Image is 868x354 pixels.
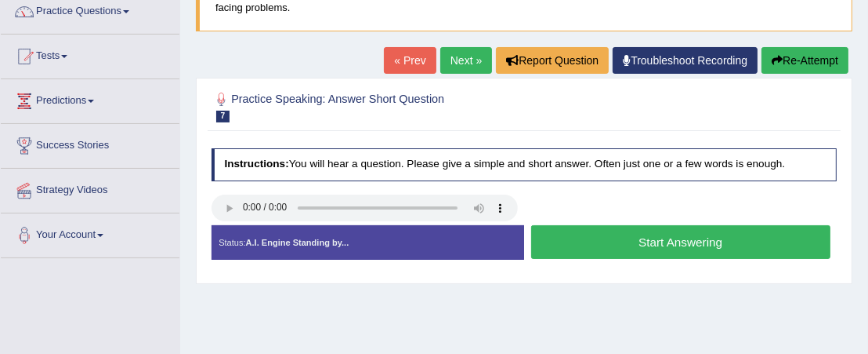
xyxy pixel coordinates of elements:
[1,169,179,208] a: Strategy Videos
[440,47,492,74] a: Next »
[496,47,609,74] button: Report Question
[1,213,179,253] a: Your Account
[761,47,848,74] button: Re-Attempt
[212,225,524,260] div: Status:
[212,89,599,122] h2: Practice Speaking: Answer Short Question
[384,47,436,74] a: « Prev
[212,148,837,181] h4: You will hear a question. Please give a simple and short answer. Often just one or a few words is...
[216,111,230,122] span: 7
[1,35,179,74] a: Tests
[531,225,830,259] button: Start Answering
[224,158,288,170] b: Instructions:
[246,238,349,247] strong: A.I. Engine Standing by...
[613,47,758,74] a: Troubleshoot Recording
[1,124,179,163] a: Success Stories
[1,79,179,119] a: Predictions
